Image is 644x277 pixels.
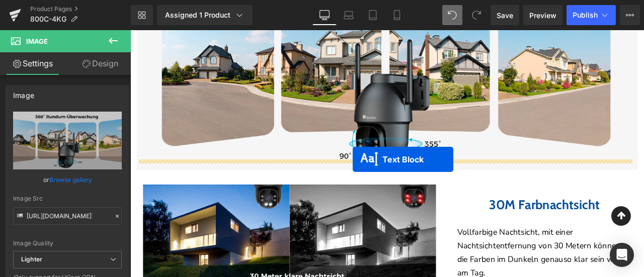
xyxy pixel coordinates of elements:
button: Undo [442,5,462,25]
span: Image [26,37,48,45]
a: Preview [523,5,562,25]
button: Redo [466,5,487,25]
span: Publish [573,11,598,19]
div: Image Src [13,195,122,202]
a: Desktop [312,5,337,25]
b: 30M Farbnachtsicht [425,198,556,216]
div: Assigned 1 Product [165,10,245,20]
a: Browse gallery [49,171,92,189]
a: Mobile [385,5,409,25]
a: Product Pages [30,5,131,13]
a: Design [67,52,133,75]
div: or [13,174,122,185]
div: Image [13,85,34,100]
input: Link [13,207,122,225]
b: Lighter [21,255,42,263]
span: Preview [529,10,556,21]
span: 800C-4KG [30,15,66,23]
a: Tablet [361,5,385,25]
div: Image Quality [13,240,122,247]
button: More [620,5,640,25]
a: Laptop [337,5,361,25]
div: Open Intercom Messenger [610,243,634,267]
span: Save [497,10,513,21]
a: New Library [131,5,153,25]
button: Publish [567,5,616,25]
